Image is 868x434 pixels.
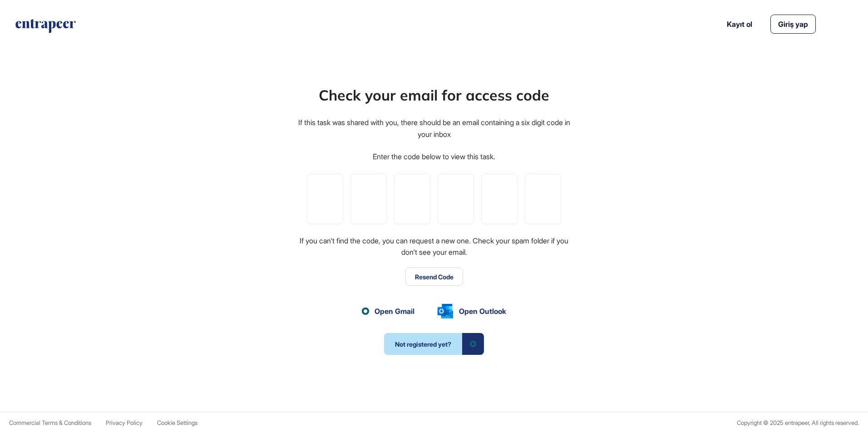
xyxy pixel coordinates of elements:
a: Open Outlook [437,304,506,318]
a: entrapeer-logo [15,19,77,36]
button: Resend Code [405,267,463,286]
a: Giriş yap [770,15,816,34]
div: Enter the code below to view this task. [373,151,495,163]
a: Not registered yet? [384,333,484,355]
div: Copyright © 2025 entrapeer, All rights reserved. [737,419,859,426]
div: If you can't find the code, you can request a new one. Check your spam folder if you don't see yo... [297,235,571,258]
span: Open Outlook [459,306,506,317]
a: Privacy Policy [106,419,143,426]
div: Check your email for access code [319,84,549,106]
a: Cookie Settings [157,419,197,426]
a: Open Gmail [362,306,414,317]
a: Commercial Terms & Conditions [9,419,91,426]
a: Kayıt ol [727,19,752,30]
div: If this task was shared with you, there should be an email containing a six digit code in your inbox [297,117,571,140]
span: Not registered yet? [384,333,462,355]
span: Open Gmail [375,306,414,317]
